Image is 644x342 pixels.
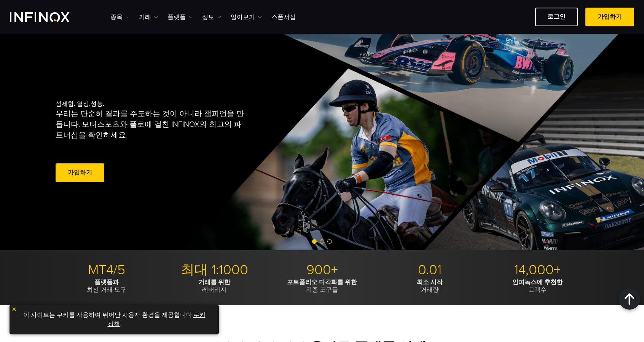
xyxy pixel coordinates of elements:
strong: 플랫폼과 [94,278,119,286]
p: 이 사이트는 쿠키를 사용하여 뛰어난 사용자 환경을 제공합니다. . [13,308,215,331]
p: 900+ [271,262,373,278]
a: 거래 [139,13,158,22]
p: 14,000+ [486,262,588,278]
strong: 인피녹스에 추천한 [512,278,563,286]
a: 로그인 [535,8,578,26]
p: 거래량 [379,278,481,294]
a: 스폰서십 [271,13,296,22]
a: 플랫폼 [167,13,193,22]
p: 최신 거래 도구 [56,278,158,294]
p: 레버리지 [163,278,265,294]
p: 고객수 [486,278,588,294]
span: Go to slide 2 [320,239,324,244]
img: yellow close icon [11,307,17,312]
a: 정보 [202,13,221,22]
p: MT4/5 [56,262,158,278]
strong: 최소 시작 [417,278,443,286]
a: 알아보기 [231,13,262,22]
a: 가입하기 [585,8,634,26]
a: INFINOX Logo [10,12,88,22]
strong: 거래를 위한 [198,278,230,286]
p: 0.01 [379,262,481,278]
div: 섬세함. 열정. [56,88,295,196]
p: 우리는 단순히 결과를 주도하는 것이 아니라 챔피언을 만듭니다. 모터스포츠와 폴로에 걸친 INFINOX의 최고의 파트너십을 확인하세요. [56,109,247,141]
strong: 포트폴리오 다각화를 위한 [287,278,357,286]
span: Go to slide 3 [327,239,332,244]
p: 각종 도구들 [271,278,373,294]
a: 종목 [110,13,129,22]
strong: 성능. [91,100,104,108]
a: 가입하기 [56,163,104,182]
p: 최대 1:1000 [163,262,265,278]
span: Go to slide 1 [312,239,317,244]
